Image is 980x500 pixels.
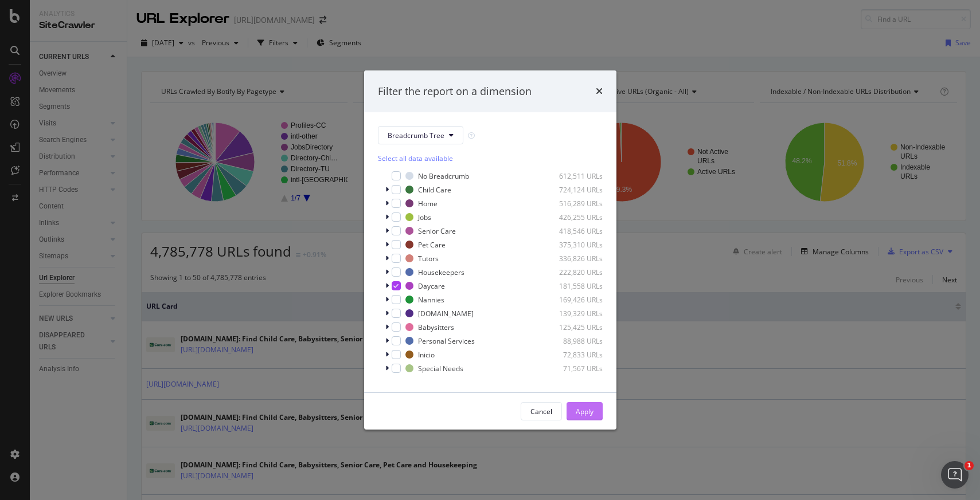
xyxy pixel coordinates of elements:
[418,309,474,318] div: [DOMAIN_NAME]
[418,254,439,263] div: Tutors
[546,199,603,208] div: 516,289 URLs
[546,336,603,346] div: 88,988 URLs
[378,126,463,144] button: Breadcrumb Tree
[521,402,562,420] button: Cancel
[388,131,444,140] span: Breadcrumb Tree
[378,84,532,99] div: Filter the report on a dimension
[546,212,603,222] div: 426,255 URLs
[418,185,451,195] div: Child Care
[418,226,456,236] div: Senior Care
[596,84,603,99] div: times
[546,267,603,277] div: 222,820 URLs
[941,461,969,489] iframe: Intercom live chat
[546,322,603,332] div: 125,425 URLs
[418,364,463,373] div: Special Needs
[418,295,444,305] div: Nannies
[546,185,603,195] div: 724,124 URLs
[418,212,431,222] div: Jobs
[418,322,454,332] div: Babysitters
[530,407,552,416] div: Cancel
[546,350,603,360] div: 72,833 URLs
[546,226,603,236] div: 418,546 URLs
[546,281,603,291] div: 181,558 URLs
[418,199,438,208] div: Home
[418,171,469,181] div: No Breadcrumb
[546,309,603,318] div: 139,329 URLs
[418,281,445,291] div: Daycare
[965,461,974,470] span: 1
[418,336,475,346] div: Personal Services
[378,153,603,163] div: Select all data available
[546,364,603,373] div: 71,567 URLs
[546,171,603,181] div: 612,511 URLs
[576,407,594,416] div: Apply
[546,240,603,250] div: 375,310 URLs
[418,240,446,250] div: Pet Care
[546,254,603,263] div: 336,826 URLs
[567,402,603,420] button: Apply
[364,70,616,430] div: modal
[418,350,435,360] div: Inicio
[418,267,464,277] div: Housekeepers
[546,295,603,305] div: 169,426 URLs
